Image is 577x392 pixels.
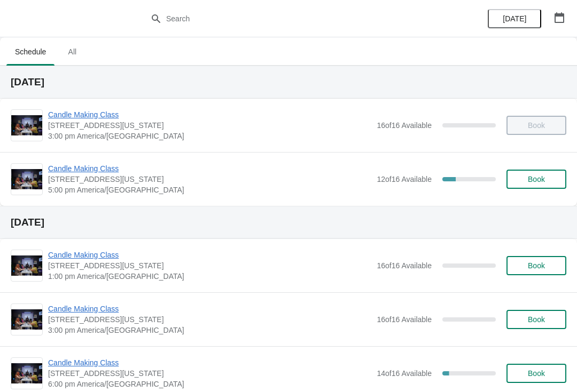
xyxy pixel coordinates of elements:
span: [STREET_ADDRESS][US_STATE] [48,120,371,131]
span: Candle Making Class [48,357,371,368]
button: Book [506,256,566,275]
img: Candle Making Class | 1252 North Milwaukee Avenue, Chicago, Illinois, USA | 1:00 pm America/Chicago [11,255,42,276]
span: 14 of 16 Available [377,369,432,378]
span: Candle Making Class [48,250,371,260]
img: Candle Making Class | 1252 North Milwaukee Avenue, Chicago, Illinois, USA | 3:00 pm America/Chicago [11,309,42,330]
h2: [DATE] [11,77,566,87]
span: 3:00 pm America/[GEOGRAPHIC_DATA] [48,131,371,141]
span: 16 of 16 Available [377,261,432,270]
img: Candle Making Class | 1252 North Milwaukee Avenue, Chicago, Illinois, USA | 5:00 pm America/Chicago [11,169,42,190]
span: [DATE] [503,14,526,23]
span: 16 of 16 Available [377,121,432,130]
button: [DATE] [488,9,541,28]
span: Book [528,261,545,270]
span: Book [528,315,545,324]
span: Book [528,369,545,378]
span: [STREET_ADDRESS][US_STATE] [48,314,371,325]
span: 16 of 16 Available [377,315,432,324]
span: Book [528,175,545,183]
h2: [DATE] [11,217,566,228]
img: Candle Making Class | 1252 North Milwaukee Avenue, Chicago, Illinois, USA | 6:00 pm America/Chicago [11,363,42,384]
span: Candle Making Class [48,163,371,174]
span: [STREET_ADDRESS][US_STATE] [48,368,371,379]
button: Book [506,364,566,383]
span: Candle Making Class [48,109,371,120]
span: 6:00 pm America/[GEOGRAPHIC_DATA] [48,379,371,389]
span: 5:00 pm America/[GEOGRAPHIC_DATA] [48,185,371,195]
span: [STREET_ADDRESS][US_STATE] [48,174,371,185]
button: Book [506,310,566,329]
span: All [59,42,85,61]
span: Candle Making Class [48,303,371,314]
span: [STREET_ADDRESS][US_STATE] [48,260,371,271]
button: Book [506,170,566,189]
span: 3:00 pm America/[GEOGRAPHIC_DATA] [48,325,371,335]
span: Schedule [6,42,54,61]
span: 12 of 16 Available [377,175,432,183]
input: Search [166,9,433,28]
span: 1:00 pm America/[GEOGRAPHIC_DATA] [48,271,371,282]
img: Candle Making Class | 1252 North Milwaukee Avenue, Chicago, Illinois, USA | 3:00 pm America/Chicago [11,115,42,136]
